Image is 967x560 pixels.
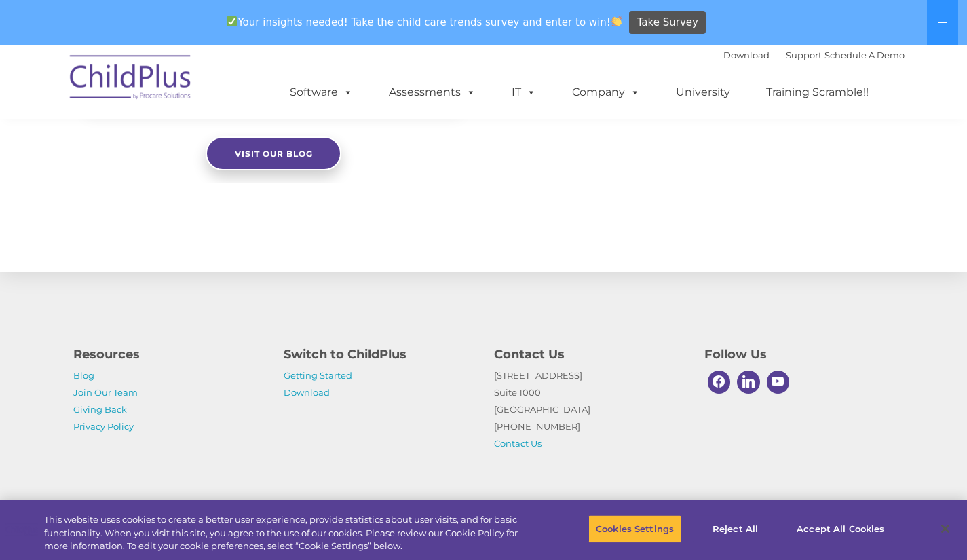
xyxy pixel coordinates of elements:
[753,79,882,106] a: Training Scramble!!
[73,370,94,381] a: Blog
[221,9,628,35] span: Your insights needed! Take the child care trends survey and enter to win!
[723,50,770,60] a: Download
[73,421,134,432] a: Privacy Policy
[227,16,237,26] img: ✅
[73,345,263,364] h4: Resources
[704,367,734,397] a: Facebook
[375,79,489,106] a: Assessments
[662,79,744,106] a: University
[763,367,793,397] a: Youtube
[611,16,622,26] img: 👏
[73,387,138,398] a: Join Our Team
[206,136,341,170] a: Visit our blog
[824,50,905,60] a: Schedule A Demo
[189,145,246,155] span: Phone number
[494,345,684,364] h4: Contact Us
[786,50,822,60] a: Support
[723,50,905,60] font: |
[494,438,542,449] a: Contact Us
[498,79,550,106] a: IT
[189,90,230,100] span: Last name
[494,367,684,452] p: [STREET_ADDRESS] Suite 1000 [GEOGRAPHIC_DATA] [PHONE_NUMBER]
[276,79,366,106] a: Software
[693,515,778,543] button: Reject All
[704,345,894,364] h4: Follow Us
[629,11,706,35] a: Take Survey
[789,515,892,543] button: Accept All Cookies
[734,367,763,397] a: Linkedin
[44,513,532,553] div: This website uses cookies to create a better user experience, provide statistics about user visit...
[63,45,199,113] img: ChildPlus by Procare Solutions
[588,515,681,543] button: Cookies Settings
[284,345,474,364] h4: Switch to ChildPlus
[284,370,352,381] a: Getting Started
[637,11,698,35] span: Take Survey
[930,514,960,544] button: Close
[284,387,330,398] a: Download
[558,79,653,106] a: Company
[234,149,312,159] span: Visit our blog
[73,404,127,415] a: Giving Back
